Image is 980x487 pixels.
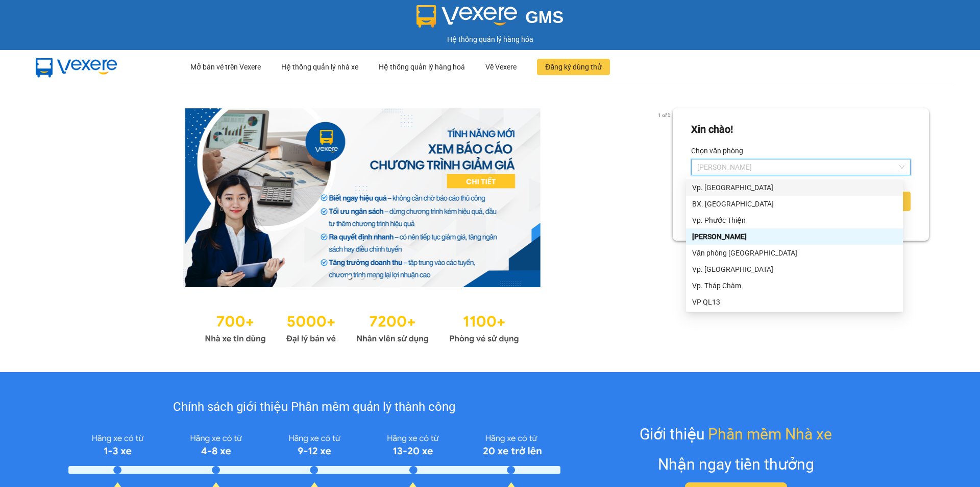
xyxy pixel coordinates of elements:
li: slide item 1 [348,275,352,279]
div: BX. [GEOGRAPHIC_DATA] [692,198,897,210]
div: Vp. Phước Thiện [686,212,903,228]
label: Chọn văn phòng [691,143,743,159]
img: Statistics.png [205,308,519,346]
div: VP QL13 [686,294,903,310]
li: slide item 3 [372,275,376,279]
div: Hệ thống quản lý nhà xe [281,51,358,83]
img: logo 2 [416,5,518,28]
span: Phần mềm Nhà xe [708,422,832,446]
div: VP QL13 [692,296,897,308]
div: BX. Ninh Sơn [686,196,903,212]
div: Vp. Đà Lạt [686,261,903,277]
button: next slide / item [658,108,673,287]
div: Vp. Tháp Chàm [686,277,903,294]
div: Xin chào! [691,122,733,137]
a: GMS [416,15,564,24]
div: Văn phòng [GEOGRAPHIC_DATA] [692,247,897,259]
div: Vp. Phan Rang [686,179,903,196]
div: Hệ thống quản lý hàng hóa [3,34,977,45]
button: Đăng ký dùng thử [537,59,610,75]
div: Vp. [GEOGRAPHIC_DATA] [692,264,897,275]
span: Đăng ký dùng thử [545,61,602,73]
div: Chính sách giới thiệu Phần mềm quản lý thành công [68,398,560,417]
div: Vp. Phước Thiện [692,215,897,226]
div: Về Vexere [485,51,517,83]
li: slide item 2 [360,275,364,279]
div: An Dương Vương [686,228,903,245]
div: Nhận ngay tiền thưởng [658,452,814,476]
div: Mở bán vé trên Vexere [190,51,261,83]
span: GMS [525,8,563,27]
div: [PERSON_NAME] [692,231,897,242]
p: 1 of 3 [655,108,673,122]
button: previous slide / item [51,108,65,287]
img: mbUUG5Q.png [26,50,128,84]
div: Văn phòng Tân Phú [686,245,903,261]
span: An Dương Vương [697,159,904,175]
div: Vp. Tháp Chàm [692,280,897,291]
div: Giới thiệu [640,422,832,446]
div: Vp. [GEOGRAPHIC_DATA] [692,182,897,193]
div: Hệ thống quản lý hàng hoá [379,51,465,83]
